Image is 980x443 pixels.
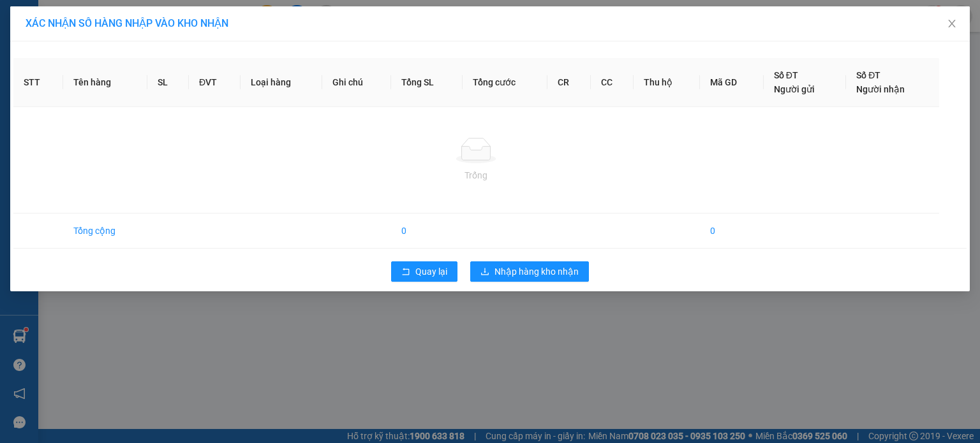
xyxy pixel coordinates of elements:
[26,17,228,29] span: XÁC NHẬN SỐ HÀNG NHẬP VÀO KHO NHẬN
[391,214,463,249] td: 0
[774,70,798,80] span: Số ĐT
[470,261,589,282] button: downloadNhập hàng kho nhận
[24,168,929,182] div: Trống
[391,261,457,282] button: rollbackQuay lại
[947,18,957,29] span: close
[591,58,634,107] th: CC
[856,84,905,94] span: Người nhận
[547,58,590,107] th: CR
[934,6,970,42] button: Close
[463,58,547,107] th: Tổng cước
[63,214,147,249] td: Tổng cộng
[774,84,815,94] span: Người gửi
[494,265,579,279] span: Nhập hàng kho nhận
[322,58,391,107] th: Ghi chú
[700,58,764,107] th: Mã GD
[700,214,764,249] td: 0
[241,58,322,107] th: Loại hàng
[147,58,189,107] th: SL
[480,267,489,277] span: download
[415,265,447,279] span: Quay lại
[63,58,147,107] th: Tên hàng
[391,58,463,107] th: Tổng SL
[13,58,63,107] th: STT
[856,70,880,80] span: Số ĐT
[189,58,241,107] th: ĐVT
[634,58,700,107] th: Thu hộ
[401,267,410,277] span: rollback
